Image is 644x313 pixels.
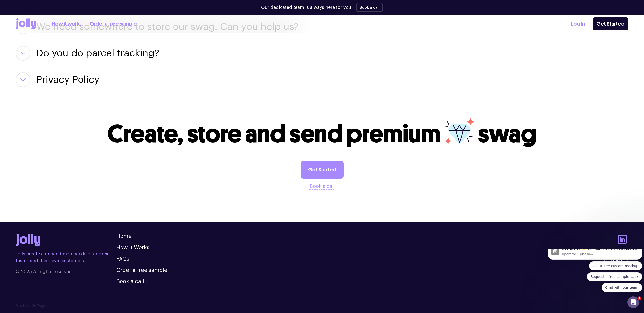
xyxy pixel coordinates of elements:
div: Quick reply options [2,12,96,42]
button: Book a call [310,183,335,190]
span: Book a call [116,279,144,284]
button: Privacy Policy [36,72,99,87]
a: Made Together [27,304,52,308]
button: Quick reply: Get a free custom mockup [43,12,96,21]
p: Message from Operator, sent Just now [16,2,93,7]
iframe: Intercom notifications message [546,249,644,295]
a: Get Started [301,161,344,179]
span: swag [478,119,537,149]
span: © 2025 All rights reserved [16,268,116,275]
a: Home [116,234,132,239]
button: Do you do parcel tracking? [36,46,159,61]
span: 1 [637,296,641,300]
iframe: Intercom live chat [627,296,639,308]
a: [EMAIL_ADDRESS][DOMAIN_NAME] [563,248,628,254]
a: Get Started [593,17,628,30]
a: FAQs [116,256,129,261]
span: Create, store and send premium [107,119,441,149]
a: How it works [52,20,82,28]
button: Book a call [116,279,148,284]
button: Quick reply: Chat with our team [56,34,96,42]
a: Order a free sample [90,20,137,28]
a: Order a free sample [116,267,167,273]
button: Quick reply: Request a free sample pack [41,23,96,32]
p: Our dedicated team is always here for you [261,4,351,11]
a: How It Works [116,245,149,250]
p: Site by [16,304,628,309]
p: Jolly creates branded merchandise for great teams and their loyal customers. [16,250,116,264]
a: Log In [571,20,585,28]
button: Book a call [356,3,383,12]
